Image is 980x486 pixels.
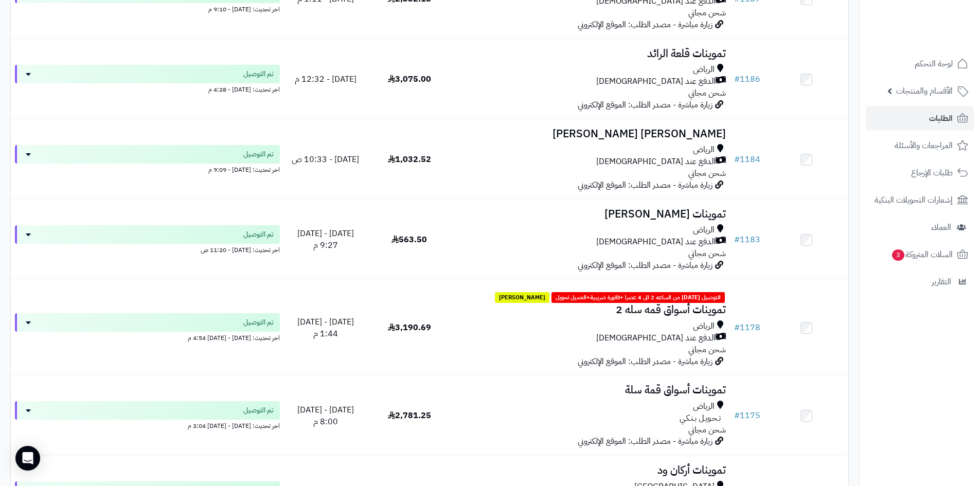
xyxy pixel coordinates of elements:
[688,167,726,179] span: شحن مجاني
[734,233,760,246] a: #1183
[243,149,274,159] span: تم التوصيل
[688,247,726,260] span: شحن مجاني
[688,7,726,19] span: شحن مجاني
[15,3,280,14] div: اخر تحديث: [DATE] - 9:10 م
[455,208,726,220] h3: تموينات [PERSON_NAME]
[596,236,716,248] span: الدفع عند [DEMOGRAPHIC_DATA]
[734,321,740,334] span: #
[734,409,760,422] a: #1175
[388,409,431,422] span: 2,781.25
[578,99,712,111] span: زيارة مباشرة - مصدر الطلب: الموقع الإلكتروني
[495,292,549,303] span: [PERSON_NAME]
[866,106,974,131] a: الطلبات
[734,73,760,85] a: #1186
[693,401,715,412] span: الرياض
[910,28,970,49] img: logo-2.png
[578,435,712,447] span: زيارة مباشرة - مصدر الطلب: الموقع الإلكتروني
[295,73,357,85] span: [DATE] - 12:32 م
[866,215,974,240] a: العملاء
[578,355,712,368] span: زيارة مباشرة - مصدر الطلب: الموقع الإلكتروني
[578,259,712,272] span: زيارة مباشرة - مصدر الطلب: الموقع الإلكتروني
[891,247,953,262] span: السلات المتروكة
[866,133,974,158] a: المراجعات والأسئلة
[596,156,716,168] span: الدفع عند [DEMOGRAPHIC_DATA]
[688,424,726,436] span: شحن مجاني
[693,320,715,332] span: الرياض
[895,138,953,153] span: المراجعات والأسئلة
[388,73,431,85] span: 3,075.00
[875,193,953,207] span: إشعارات التحويلات البنكية
[388,153,431,166] span: 1,032.52
[892,249,904,261] span: 3
[931,220,951,235] span: العملاء
[455,48,726,60] h3: تموينات قلعة الرائد
[455,464,726,476] h3: تموينات أركان ود
[388,321,431,334] span: 3,190.69
[932,275,951,289] span: التقارير
[243,229,274,240] span: تم التوصيل
[551,292,725,303] span: التوصيل [DATE] من الساعه 2 الى 4 عصرا +فاتورة ضريبية+العميل تحويل
[734,73,740,85] span: #
[578,19,712,31] span: زيارة مباشرة - مصدر الطلب: الموقع الإلكتروني
[866,160,974,185] a: طلبات الإرجاع
[596,332,716,344] span: الدفع عند [DEMOGRAPHIC_DATA]
[688,344,726,356] span: شحن مجاني
[15,83,280,94] div: اخر تحديث: [DATE] - 4:28 م
[866,242,974,267] a: السلات المتروكة3
[911,166,953,180] span: طلبات الإرجاع
[688,87,726,99] span: شحن مجاني
[596,76,716,87] span: الدفع عند [DEMOGRAPHIC_DATA]
[693,144,715,156] span: الرياض
[243,317,274,328] span: تم التوصيل
[297,227,354,251] span: [DATE] - [DATE] 9:27 م
[866,51,974,76] a: لوحة التحكم
[680,412,721,424] span: تـحـويـل بـنـكـي
[693,64,715,76] span: الرياض
[734,233,740,246] span: #
[243,405,274,416] span: تم التوصيل
[929,111,953,125] span: الطلبات
[455,384,726,396] h3: تموينات أسواق قمة سلة
[292,153,359,166] span: [DATE] - 10:33 ص
[391,233,427,246] span: 563.50
[455,304,726,316] h3: تموينات أسواق قمه سله 2
[297,404,354,428] span: [DATE] - [DATE] 8:00 م
[896,84,953,98] span: الأقسام والمنتجات
[15,420,280,430] div: اخر تحديث: [DATE] - [DATE] 3:04 م
[243,69,274,79] span: تم التوصيل
[15,164,280,174] div: اخر تحديث: [DATE] - 9:09 م
[693,224,715,236] span: الرياض
[297,316,354,340] span: [DATE] - [DATE] 1:44 م
[866,188,974,212] a: إشعارات التحويلات البنكية
[866,269,974,294] a: التقارير
[455,128,726,140] h3: [PERSON_NAME] [PERSON_NAME]
[734,409,740,422] span: #
[578,179,712,191] span: زيارة مباشرة - مصدر الطلب: الموقع الإلكتروني
[734,321,760,334] a: #1178
[734,153,740,166] span: #
[15,244,280,255] div: اخر تحديث: [DATE] - 11:20 ص
[15,446,40,471] div: Open Intercom Messenger
[734,153,760,166] a: #1184
[915,57,953,71] span: لوحة التحكم
[15,332,280,343] div: اخر تحديث: [DATE] - [DATE] 4:54 م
